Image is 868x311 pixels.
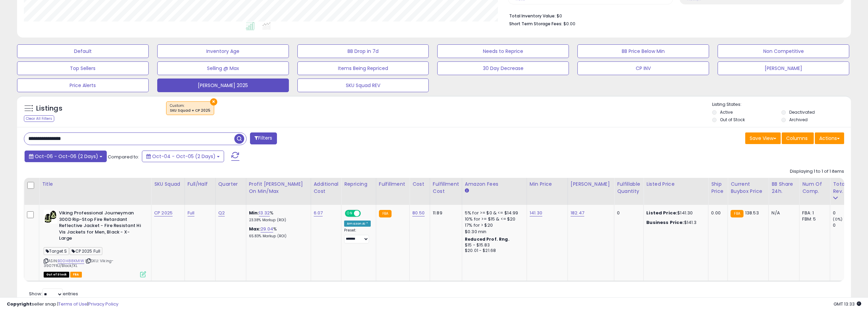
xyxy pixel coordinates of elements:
div: SKU Squad = CP 2025 [170,108,210,113]
button: BB Drop in 7d [297,44,429,58]
a: 13.32 [259,210,270,216]
button: Oct-04 - Oct-05 (2 Days) [142,151,224,162]
div: [PERSON_NAME] [571,181,611,188]
div: Profit [PERSON_NAME] on Min/Max [249,181,308,195]
div: Repricing [344,181,373,188]
div: Num of Comp. [802,181,827,195]
a: Q2 [218,210,225,216]
p: Listing States: [712,101,851,108]
span: OFF [360,211,371,216]
button: [PERSON_NAME] 2025 [157,79,289,92]
div: Fulfillment Cost [433,181,459,195]
div: N/A [771,210,794,216]
div: FBA: 1 [802,210,825,216]
th: The percentage added to the cost of goods (COGS) that forms the calculator for Min & Max prices. [246,178,311,205]
a: 182.47 [571,210,584,216]
div: ASIN: [44,210,146,277]
button: Default [17,44,149,58]
div: Amazon Fees [465,181,524,188]
div: 10% for >= $15 & <= $20 [465,216,521,222]
div: $15 - $15.83 [465,242,521,248]
span: Show: entries [29,291,78,297]
label: Active [720,109,733,115]
button: 30 Day Decrease [437,61,569,75]
span: Oct-04 - Oct-05 (2 Days) [152,153,216,160]
button: Price Alerts [17,79,149,92]
label: Out of Stock [720,117,745,123]
div: % [249,210,306,223]
div: $141.30 [646,210,703,216]
div: Displaying 1 to 1 of 1 items [790,168,844,175]
div: Listed Price [646,181,705,188]
a: Full [188,210,195,216]
p: 65.83% Markup (ROI) [249,234,306,239]
a: 141.30 [530,210,542,216]
button: Save View [745,132,781,144]
span: Oct-06 - Oct-06 (2 Days) [35,153,98,160]
b: Total Inventory Value: [509,13,556,19]
small: (0%) [833,216,842,222]
div: Fulfillable Quantity [617,181,641,195]
small: Amazon Fees. [465,188,469,194]
div: 5% for >= $0 & <= $14.99 [465,210,521,216]
div: seller snap | | [7,301,118,308]
button: Selling @ Max [157,61,289,75]
button: Actions [815,132,844,144]
div: SKU Squad [154,181,182,188]
a: CP 2025 [154,210,173,216]
span: FBA [70,272,82,278]
div: 11.89 [433,210,457,216]
button: Top Sellers [17,61,149,75]
div: Full/Half [188,181,212,188]
div: 0 [833,222,860,228]
th: CSV column name: cust_attr_10_Quarter [215,178,246,205]
div: $20.01 - $21.68 [465,248,521,254]
a: B00H88KMIW [58,258,84,264]
label: Archived [789,117,808,123]
label: Deactivated [789,109,815,115]
th: CSV column name: cust_attr_8_SKU Squad [151,178,185,205]
div: Current Buybox Price [731,181,766,195]
div: Total Rev. [833,181,858,195]
b: Min: [249,210,259,216]
img: 41vt6uz-kyL._SL40_.jpg [44,210,57,224]
div: $141.3 [646,220,703,226]
a: 80.50 [412,210,425,216]
div: Amazon AI * [344,221,371,227]
a: 29.04 [261,226,273,232]
button: Oct-06 - Oct-06 (2 Days) [25,151,107,162]
span: Target S [44,247,69,255]
small: FBA [379,210,392,217]
b: Reduced Prof. Rng. [465,236,510,242]
div: Min Price [530,181,565,188]
th: CSV column name: cust_attr_9_Full/Half [185,178,215,205]
button: SKU Squad REV [297,79,429,92]
span: Compared to: [108,154,139,160]
b: Business Price: [646,219,684,226]
button: Inventory Age [157,44,289,58]
span: 138.53 [745,210,759,216]
div: Additional Cost [314,181,339,195]
button: Columns [782,132,814,144]
div: Ship Price [711,181,725,195]
button: Non Competitive [718,44,849,58]
button: Filters [250,132,277,144]
button: BB Price Below Min [577,44,709,58]
div: 17% for > $20 [465,222,521,228]
b: Viking Professional Journeyman 300D Rip-Stop Fire Retardant Reflective Jacket - Fire Resistant Hi... [59,210,142,243]
span: Custom: [170,103,210,113]
b: Max: [249,226,261,232]
b: Listed Price: [646,210,677,216]
div: Preset: [344,228,371,243]
span: | SKU: Viking-3907FRJ/Black/XL [44,258,114,268]
button: CP INV [577,61,709,75]
small: FBA [731,210,743,217]
h5: Listings [36,104,62,113]
div: Title [42,181,148,188]
div: FBM: 5 [802,216,825,222]
strong: Copyright [7,301,32,307]
div: 0.00 [711,210,722,216]
a: Terms of Use [58,301,87,307]
div: Clear All Filters [24,115,54,122]
div: % [249,226,306,239]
